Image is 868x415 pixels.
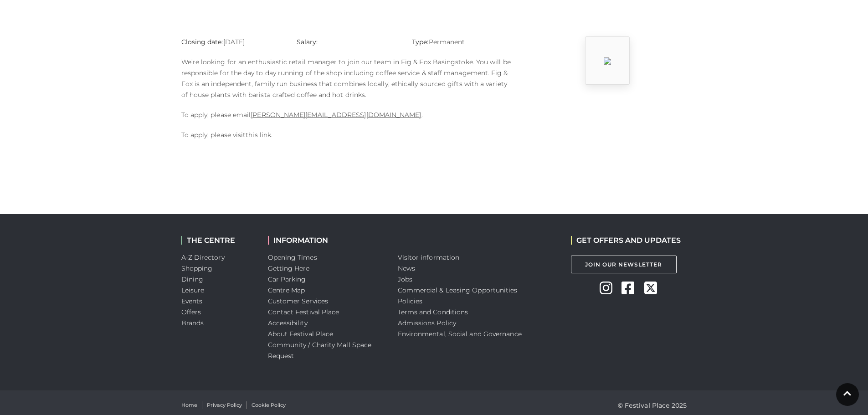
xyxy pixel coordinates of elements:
[268,308,339,316] a: Contact Festival Place
[252,401,286,409] a: Cookie Policy
[571,256,677,273] a: Join Our Newsletter
[398,297,423,305] a: Policies
[398,286,518,294] a: Commercial & Leasing Opportunities
[181,253,225,261] a: A-Z Directory
[181,308,201,316] a: Offers
[181,36,283,47] p: [DATE]
[181,129,514,140] p: To apply, please visit .
[398,319,457,327] a: Admissions Policy
[181,109,514,120] p: To apply, please email .
[246,131,271,139] a: this link
[412,38,428,46] strong: Type:
[268,319,308,327] a: Accessibility
[268,264,310,272] a: Getting Here
[181,275,204,283] a: Dining
[251,111,421,119] a: [PERSON_NAME][EMAIL_ADDRESS][DOMAIN_NAME]
[268,253,317,261] a: Opening Times
[181,236,254,245] h2: THE CENTRE
[268,236,384,245] h2: INFORMATION
[268,297,329,305] a: Customer Services
[398,253,460,261] a: Visitor information
[181,297,203,305] a: Events
[398,330,522,338] a: Environmental, Social and Governance
[398,308,468,316] a: Terms and Conditions
[268,286,305,294] a: Centre Map
[181,38,223,46] strong: Closing date:
[398,275,412,283] a: Jobs
[181,56,514,100] p: We’re looking for an enthusiastic retail manager to join our team in Fig & Fox Basingstoke. You w...
[398,264,415,272] a: News
[268,275,306,283] a: Car Parking
[268,330,334,338] a: About Festival Place
[571,236,681,245] h2: GET OFFERS AND UPDATES
[297,38,318,46] strong: Salary:
[412,36,514,47] p: Permanent
[181,319,204,327] a: Brands
[604,57,611,65] img: uQHC_1695117070_tbEp.jpeg
[268,341,372,360] a: Community / Charity Mall Space Request
[207,401,242,409] a: Privacy Policy
[181,401,197,409] a: Home
[618,400,687,411] p: © Festival Place 2025
[181,264,213,272] a: Shopping
[181,286,205,294] a: Leisure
